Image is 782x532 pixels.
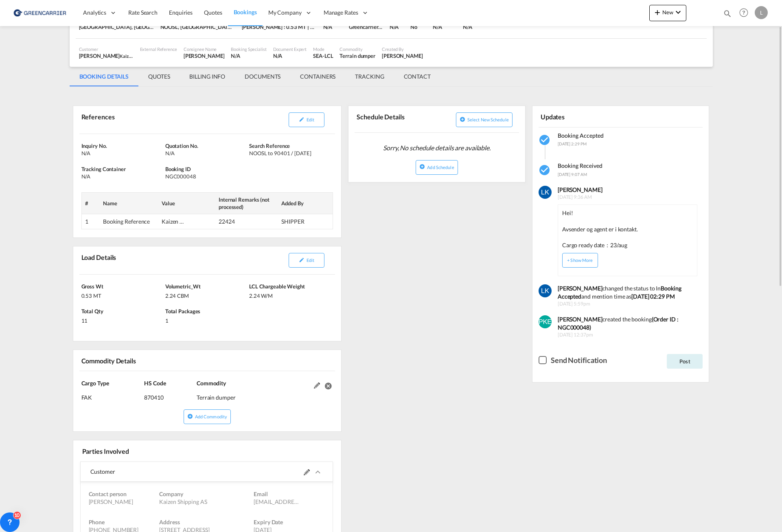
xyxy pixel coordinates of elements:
[558,172,587,177] span: [DATE] 9:07 AM
[394,67,440,86] md-tab-item: CONTACT
[289,112,324,127] button: icon-pencilEdit
[70,67,139,86] md-tab-item: BOOKING DETAILS
[558,284,702,300] div: changed the status to In and mention time as
[349,23,383,31] div: Greencarrier Consolidators
[340,52,375,59] div: Terrain dumper
[79,250,120,271] div: Load Details
[307,117,314,122] span: Edit
[558,316,602,323] b: [PERSON_NAME]
[539,134,552,147] md-icon: icon-checkbox-marked-circle
[467,117,509,122] span: Select new schedule
[165,290,247,299] div: 2.24 CBM
[539,164,552,177] md-icon: icon-checkbox-marked-circle
[79,23,154,31] div: CNTAO, Qingdao, SD, China, Greater China & Far East Asia, Asia Pacific
[345,67,394,86] md-tab-item: TRACKING
[539,109,619,123] div: Updates
[81,192,100,214] th: #
[268,9,302,17] span: My Company
[165,143,198,149] span: Quotation No.
[558,285,602,292] b: [PERSON_NAME]
[313,52,333,59] div: SEA-LCL
[159,498,254,506] div: Kaizen Shipping AS
[558,194,702,201] span: [DATE] 9:36 AM
[299,257,304,263] md-icon: icon-pencil
[138,67,180,86] md-tab-item: QUOTES
[81,283,103,290] span: Gross Wt
[558,316,679,331] b: (Order ID : NGC000048)
[558,186,602,193] b: [PERSON_NAME]
[456,112,513,127] button: icon-plus-circleSelect new schedule
[558,132,604,139] span: Booking Accepted
[723,9,732,18] md-icon: icon-magnify
[235,67,290,86] md-tab-item: DOCUMENTS
[382,52,423,59] div: Per Kristian Edvartsen
[278,192,333,214] th: Added By
[81,290,163,299] div: 0.53 MT
[89,498,160,506] div: Per Kristian Edvartsen
[340,46,375,52] div: Commodity
[140,46,177,52] div: External Reference
[81,166,126,172] span: Tracking Container
[380,140,494,156] span: Sorry, No schedule details are available.
[562,253,598,268] button: + Show More
[70,67,440,86] md-pagination-wrapper: Use the left and right arrow keys to navigate between tabs
[539,186,552,199] img: 0ocgo4AAAAGSURBVAMAOl6AW4jsYCYAAAAASUVORK5CYII=
[427,165,454,170] span: Add Schedule
[79,52,134,59] div: [PERSON_NAME]
[314,383,320,389] md-icon: Edit
[231,52,266,59] div: N/A
[81,214,100,229] td: 1
[313,467,323,477] md-icon: icons/ic_keyboard_arrow_right_black_24px.svg
[90,462,207,481] div: Customer
[144,387,195,402] div: 870410
[231,46,266,52] div: Booking Specialist
[249,149,331,157] div: NOOSL to 90401 / 4 Aug 2025
[180,67,235,86] md-tab-item: BILLING INFO
[410,23,426,31] div: No
[184,46,225,52] div: Consignee Name
[165,173,247,180] div: NGC000048
[323,23,333,31] div: N/A
[81,143,107,149] span: Inquiry No.
[558,301,702,308] span: [DATE] 5:59pm
[254,519,283,525] span: Expiry Date
[165,149,247,157] div: N/A
[187,413,193,419] md-icon: icon-plus-circle
[160,23,235,31] div: NOOSL, Oslo, Norway, Northern Europe, Europe
[667,354,703,369] button: Post
[165,308,201,314] span: Total Packages
[249,290,331,299] div: 2.24 W/M
[197,380,226,387] span: Commodity
[215,192,278,214] th: Internal Remarks (not processed)
[390,23,404,31] div: N/A
[89,519,105,525] span: Phone
[165,283,201,290] span: Volumetric_Wt
[197,387,310,402] div: Terrain dumper
[433,23,456,31] div: N/A
[539,284,552,297] img: 0ocgo4AAAAGSURBVAMAOl6AW4jsYCYAAAAASUVORK5CYII=
[324,381,330,387] md-icon: icon-cancel
[219,218,243,226] div: 22424
[242,23,317,31] div: [PERSON_NAME] : 0.53 MT | Volumetric Wt : 2.24 CBM | Chargeable Wt : 2.24 W/M
[184,52,225,59] div: [PERSON_NAME]
[12,4,67,22] img: e39c37208afe11efa9cb1d7a6ea7d6f5.png
[89,490,127,497] span: Contact person
[324,9,358,17] span: Manage Rates
[254,498,301,506] div: per@kshipping.no
[79,46,134,52] div: Customer
[165,166,191,172] span: Booking ID
[273,46,307,52] div: Document Expert
[162,218,186,226] div: Kaizen reference
[100,192,158,214] th: Name
[289,253,324,268] button: icon-pencilEdit
[653,7,662,17] md-icon: icon-plus 400-fg
[558,285,681,300] b: Booking Accepted
[631,293,675,300] b: [DATE] 02:29 PM
[460,117,465,122] md-icon: icon-plus-circle
[539,315,552,328] img: 8E+lRRAAAABklEQVQDAJdvtLXu3BLRAAAAAElFTkSuQmCC
[120,53,157,59] span: Kaizen Shipping AS
[79,353,206,367] div: Commodity Details
[169,9,193,16] span: Enquiries
[204,9,222,16] span: Quotes
[234,9,257,15] span: Bookings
